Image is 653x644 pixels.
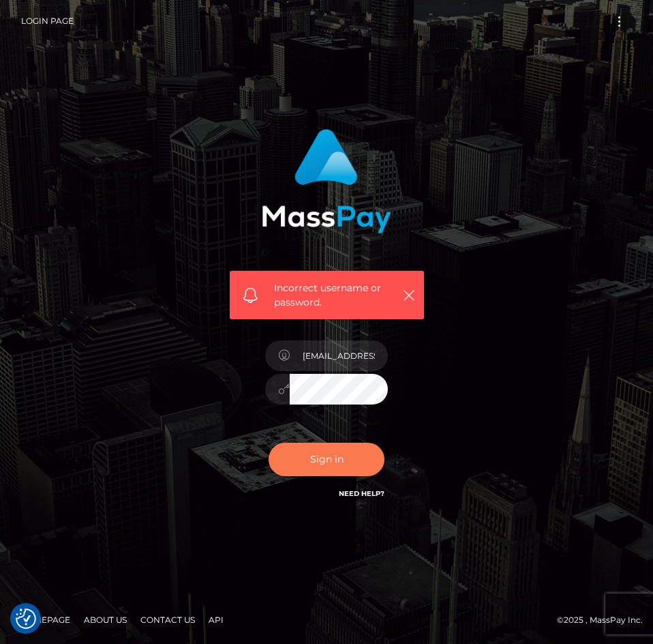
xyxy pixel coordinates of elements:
[15,609,76,630] a: Homepage
[262,129,391,233] img: MassPay Login
[78,609,132,630] a: About Us
[290,340,388,371] input: Username...
[203,609,229,630] a: API
[339,489,384,498] a: Need Help?
[16,609,36,629] img: Revisit consent button
[135,609,200,630] a: Contact Us
[10,613,643,628] div: © 2025 , MassPay Inc.
[274,281,395,310] span: Incorrect username or password.
[607,12,632,31] button: Toggle navigation
[269,443,384,476] button: Sign in
[21,7,74,35] a: Login Page
[16,609,36,629] button: Consent Preferences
